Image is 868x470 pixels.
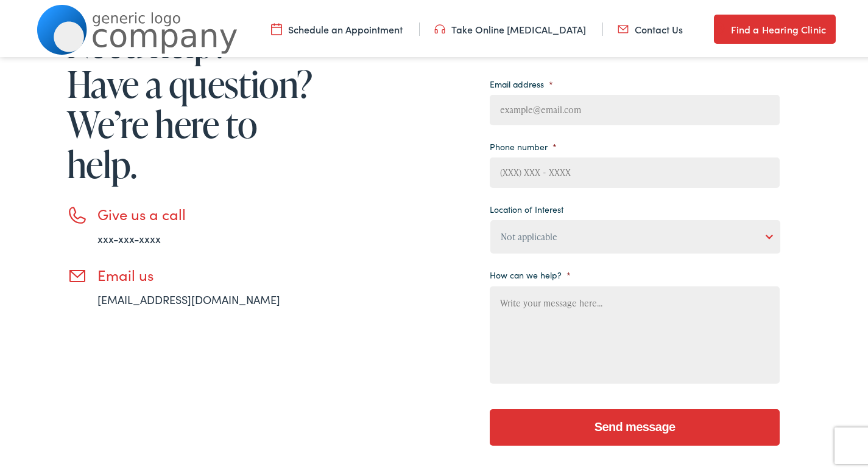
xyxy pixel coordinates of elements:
input: Send message [490,407,780,443]
a: [EMAIL_ADDRESS][DOMAIN_NAME] [97,289,280,305]
a: Find a Hearing Clinic [714,12,836,41]
img: utility icon [271,20,282,33]
input: (XXX) XXX - XXXX [490,155,780,185]
a: Contact Us [618,20,683,33]
label: Phone number [490,139,557,150]
label: How can we help? [490,267,571,278]
h1: Need help? Have a question? We’re here to help. [67,21,317,182]
h3: Email us [97,264,317,282]
label: Location of Interest [490,201,563,212]
label: Email address [490,76,553,87]
a: Take Online [MEDICAL_DATA] [434,20,586,33]
a: xxx-xxx-xxxx [97,229,161,244]
input: example@email.com [490,92,780,123]
img: utility icon [434,20,445,33]
img: utility icon [618,20,629,33]
a: Schedule an Appointment [271,20,403,33]
img: utility icon [714,19,725,34]
h3: Give us a call [97,203,317,221]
